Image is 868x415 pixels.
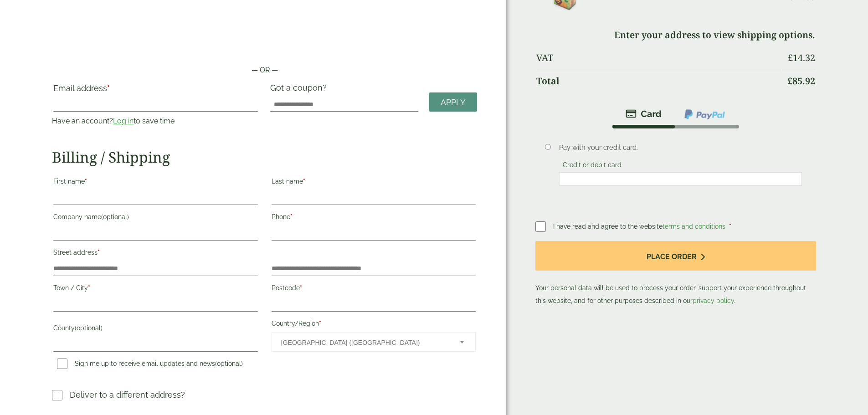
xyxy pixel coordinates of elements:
label: Last name [272,175,476,190]
th: VAT [536,47,781,69]
label: Got a coupon? [270,83,330,97]
iframe: Secure card payment input frame [562,175,799,183]
label: Phone [272,210,476,226]
abbr: required [98,249,100,256]
a: privacy policy [693,297,734,304]
label: Email address [53,84,257,97]
span: United Kingdom (UK) [281,333,448,352]
abbr: required [107,83,110,93]
label: County [53,322,257,337]
abbr: required [319,320,321,327]
p: Have an account? to save time [52,116,259,127]
span: Country/Region [272,333,476,352]
span: (optional) [101,213,129,220]
label: Credit or debit card [559,161,625,171]
label: Town / City [53,282,257,297]
p: Your personal data will be used to process your order, support your experience throughout this we... [535,241,816,307]
h2: Billing / Shipping [52,149,477,166]
label: Street address [53,246,257,261]
span: (optional) [215,360,243,367]
label: First name [53,175,257,190]
abbr: required [88,284,90,292]
img: stripe.png [626,108,662,119]
span: £ [788,51,793,64]
a: terms and conditions [663,223,725,230]
iframe: Secure payment button frame [52,36,477,54]
label: Sign me up to receive email updates and news [53,360,247,370]
p: Deliver to a different address? [70,389,185,401]
abbr: required [85,178,87,185]
a: Apply [429,92,477,112]
img: ppcp-gateway.png [683,108,726,120]
p: Pay with your credit card. [559,143,802,153]
p: — OR — [52,65,477,76]
input: Sign me up to receive email updates and news(optional) [57,359,67,369]
th: Total [536,70,781,92]
span: Apply [441,97,466,108]
bdi: 85.92 [787,75,815,87]
label: Postcode [272,282,476,297]
abbr: required [300,284,302,292]
button: Place order [535,241,816,271]
span: (optional) [75,324,103,332]
bdi: 14.32 [788,51,815,64]
abbr: required [290,213,293,220]
td: Enter your address to view shipping options. [536,24,815,46]
abbr: required [303,178,305,185]
span: I have read and agree to the website [553,223,727,230]
label: Company name [53,210,257,226]
label: Country/Region [272,317,476,333]
span: £ [787,75,792,87]
abbr: required [729,223,731,230]
a: Log in [113,117,134,125]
